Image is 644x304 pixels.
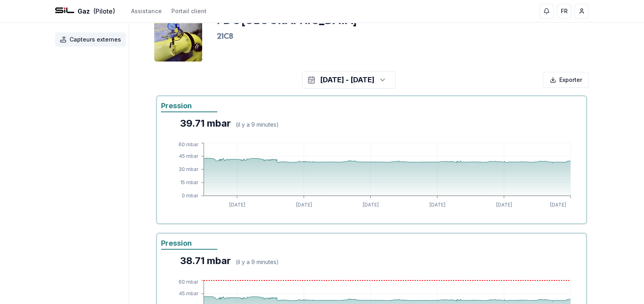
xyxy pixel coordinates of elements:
button: [DATE] - [DATE] [302,71,396,89]
tspan: 0 mbar [182,193,199,199]
span: FR [561,7,568,15]
tspan: [DATE] [229,202,245,208]
button: Exporter [543,71,589,89]
div: ( il y a 9 minutes ) [236,258,279,266]
a: Portail client [171,7,207,15]
div: Pression [161,238,217,250]
tspan: 45 mbar [179,290,199,296]
span: (Pilote) [93,6,115,16]
tspan: [DATE] [496,202,512,208]
tspan: 60 mbar [179,141,199,147]
div: 39.71 mbar [180,117,231,130]
div: [DATE] - [DATE] [320,74,374,85]
tspan: 30 mbar [179,166,199,172]
tspan: 60 mbar [179,279,199,285]
div: Pression [161,100,217,112]
tspan: [DATE] [296,202,312,208]
tspan: [DATE] [429,202,445,208]
a: Capteurs externes [55,32,129,47]
a: Gaz(Pilote) [55,6,115,16]
span: Gaz [78,6,90,16]
tspan: [DATE] [362,202,378,208]
div: ( il y a 9 minutes ) [236,121,279,129]
h3: 21C8 [217,31,526,42]
tspan: 45 mbar [179,153,199,159]
span: Capteurs externes [70,36,121,44]
button: FR [557,4,571,18]
a: Assistance [131,7,162,15]
tspan: [DATE] [550,202,566,208]
tspan: 15 mbar [180,179,199,185]
img: SIL - Gaz Logo [55,2,74,21]
div: Exporter [543,72,589,88]
div: 38.71 mbar [180,254,231,267]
